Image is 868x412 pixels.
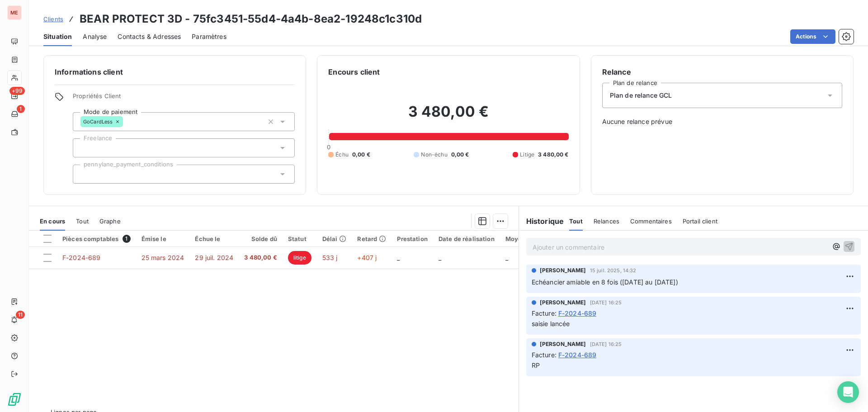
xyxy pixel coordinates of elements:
span: Clients [43,15,63,23]
button: Actions [790,29,835,44]
div: Moyen Paiement [505,235,555,242]
h6: Relance [602,66,842,77]
span: Non-échu [421,151,447,159]
span: Analyse [83,32,107,41]
span: 0,00 € [451,151,469,159]
span: Facture : [532,350,557,360]
h6: Historique [519,216,564,227]
span: Contacts & Adresses [118,32,181,41]
span: Litige [520,151,534,159]
span: 3 480,00 € [538,151,569,159]
span: Aucune relance prévue [602,117,842,126]
span: Paramètres [192,32,226,41]
h3: BEAR PROTECT 3D - 75fc3451-55d4-4a4b-8ea2-19248c1c310d [80,11,422,27]
input: Ajouter une valeur [80,170,88,178]
span: litige [288,251,311,265]
span: +407 j [357,254,377,261]
img: Logo LeanPay [7,392,22,407]
div: Solde dû [244,235,277,242]
span: 0,00 € [352,151,370,159]
span: Graphe [99,218,121,225]
span: RP [532,361,540,369]
span: 533 j [322,254,338,261]
span: +99 [9,87,25,95]
span: _ [505,254,508,261]
span: [DATE] 16:25 [590,341,622,347]
span: Portail client [683,218,717,225]
h6: Encours client [328,66,380,77]
span: F-2024-689 [558,350,597,360]
span: Relances [594,218,619,225]
a: Clients [43,14,63,24]
span: _ [439,254,441,261]
span: 25 mars 2024 [142,254,184,261]
div: Pièces comptables [62,235,131,243]
div: Délai [322,235,347,242]
div: Échue le [195,235,233,242]
input: Ajouter une valeur [80,144,88,152]
span: Propriétés Client [73,92,295,105]
div: Statut [288,235,311,242]
div: Émise le [142,235,184,242]
h6: Informations client [55,66,295,77]
span: 3 480,00 € [244,253,277,262]
span: 1 [17,105,25,113]
span: 15 juil. 2025, 14:32 [590,268,637,273]
span: En cours [40,218,65,225]
div: Retard [357,235,386,242]
span: F-2024-689 [558,308,597,318]
span: Echéancier amiable en 8 fois ([DATE] au [DATE]) [532,278,678,286]
div: ME [7,5,22,20]
span: saisie lancée [532,320,570,327]
span: Commentaires [630,218,672,225]
div: Open Intercom Messenger [837,381,859,403]
span: 1 [123,235,131,243]
span: Situation [43,32,72,41]
span: _ [397,254,400,261]
span: GoCardLess [83,119,113,124]
span: F-2024-689 [62,254,101,261]
span: Plan de relance GCL [610,91,672,100]
span: Tout [76,218,89,225]
span: [PERSON_NAME] [540,266,586,275]
span: [PERSON_NAME] [540,298,586,307]
span: Échu [335,151,349,159]
span: 11 [16,311,25,319]
span: [PERSON_NAME] [540,340,586,348]
span: Tout [569,218,583,225]
span: [DATE] 16:25 [590,300,622,305]
span: 0 [327,143,330,151]
h2: 3 480,00 € [328,103,568,130]
input: Ajouter une valeur [123,118,130,126]
span: 29 juil. 2024 [195,254,233,261]
div: Prestation [397,235,428,242]
span: Facture : [532,308,557,318]
div: Date de réalisation [439,235,495,242]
